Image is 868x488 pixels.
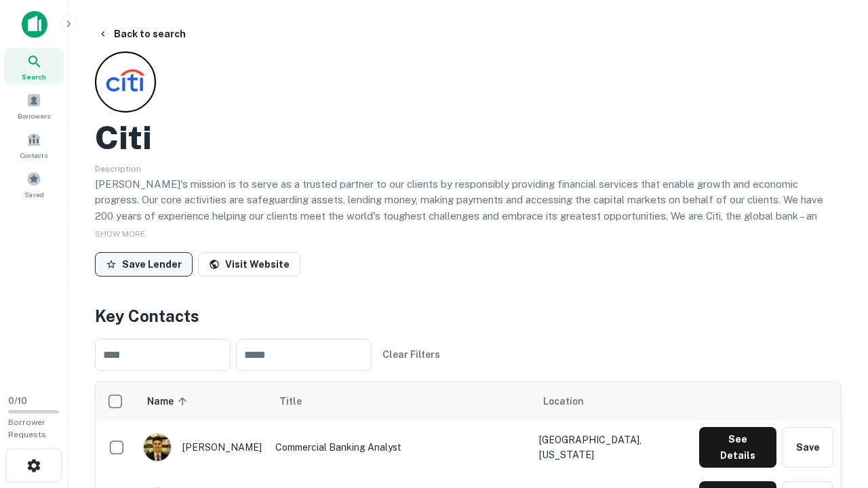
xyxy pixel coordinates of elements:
td: [GEOGRAPHIC_DATA], [US_STATE] [532,420,692,474]
span: Saved [24,189,44,200]
span: Location [543,393,584,409]
span: Title [279,393,319,409]
span: Borrower Requests [8,418,46,439]
span: Description [95,164,141,174]
span: Search [22,71,46,82]
h2: Citi [95,118,152,157]
a: Borrowers [4,87,64,124]
button: Save [782,427,833,468]
th: Location [532,382,692,420]
span: SHOW MORE [95,229,145,239]
th: Name [136,382,269,420]
span: Borrowers [18,110,50,121]
div: [PERSON_NAME] [143,433,262,462]
td: Commercial Banking Analyst [269,420,532,474]
iframe: Chat Widget [800,336,868,401]
button: Back to search [92,22,191,46]
a: Search [4,48,64,85]
button: Clear Filters [377,342,446,367]
a: Visit Website [198,252,300,277]
a: Saved [4,166,64,203]
p: [PERSON_NAME]'s mission is to serve as a trusted partner to our clients by responsibly providing ... [95,176,841,256]
span: 0 / 10 [8,396,27,406]
img: 1753279374948 [144,434,171,461]
button: Save Lender [95,252,193,277]
h4: Key Contacts [95,304,841,328]
span: Name [147,393,191,409]
button: See Details [699,427,776,468]
th: Title [269,382,532,420]
span: Contacts [20,150,47,161]
a: Contacts [4,127,64,163]
img: capitalize-icon.png [22,11,47,38]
